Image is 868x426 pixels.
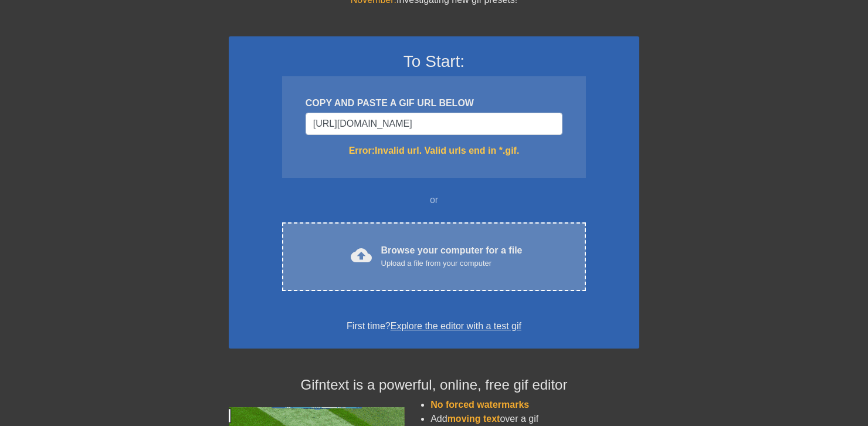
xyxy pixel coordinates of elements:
li: Add over a gif [430,412,639,426]
div: COPY AND PASTE A GIF URL BELOW [306,96,562,110]
a: Explore the editor with a test gif [391,321,521,331]
div: Error: Invalid url. Valid urls end in *.gif. [306,144,562,158]
h4: Gifntext is a powerful, online, free gif editor [229,377,639,394]
h3: To Start: [244,52,624,72]
div: First time? [244,319,624,333]
div: Browse your computer for a file [381,244,523,269]
div: Upload a file from your computer [381,258,523,269]
div: or [259,193,609,207]
span: moving text [447,414,500,424]
span: No forced watermarks [430,400,529,410]
input: Username [306,113,562,135]
span: cloud_upload [351,245,372,266]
